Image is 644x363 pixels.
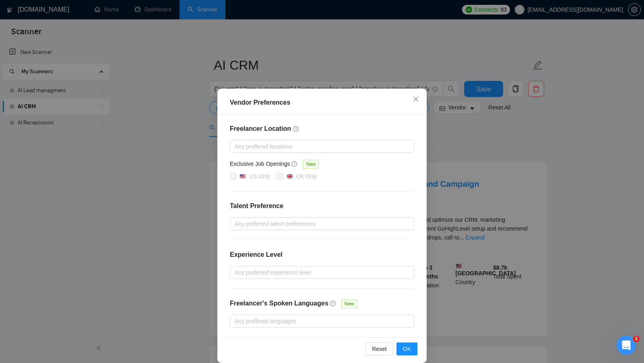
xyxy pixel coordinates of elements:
span: question-circle [291,161,298,167]
span: OK [403,344,411,353]
div: Vendor Preferences [230,98,414,107]
h4: Experience Level [230,250,283,260]
h4: Talent Preference [230,201,414,211]
span: Reset [372,344,387,353]
div: UK Only [296,172,317,181]
span: 1 [633,336,640,342]
img: 🇬🇧 [287,173,293,179]
button: Reset [365,342,393,355]
button: OK [396,342,417,355]
h4: Freelancer's Spoken Languages [230,299,328,308]
button: Close [405,89,427,110]
iframe: Intercom live chat [617,336,636,355]
div: US Only [249,172,270,181]
img: 🇺🇸 [240,173,246,179]
span: question-circle [330,300,336,307]
h5: Exclusive Job Openings [230,159,290,168]
span: New [341,299,357,308]
span: question-circle [293,126,299,132]
span: close [413,96,419,102]
span: New [303,160,319,169]
h4: Freelancer Location [230,124,414,134]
